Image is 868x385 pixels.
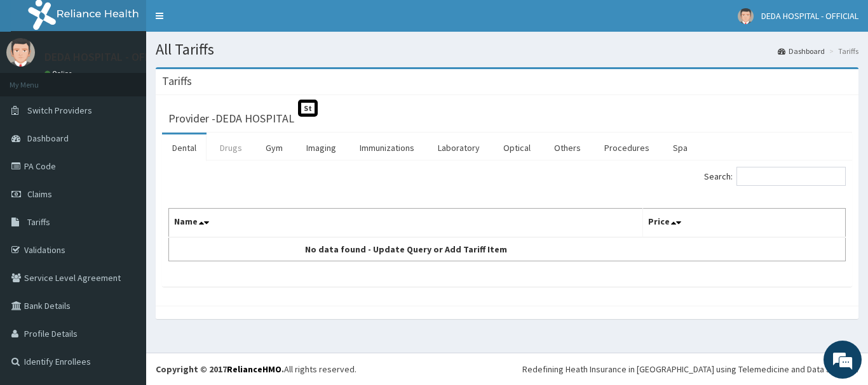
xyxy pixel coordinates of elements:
[66,71,214,88] div: Chat with us now
[227,363,281,375] a: RelianceHMO
[74,113,175,241] span: We're online!
[349,134,424,161] a: Immunizations
[594,134,660,161] a: Procedures
[428,134,490,161] a: Laboratory
[27,133,69,144] span: Dashboard
[27,216,50,228] span: Tariffs
[169,237,643,261] td: No data found - Update Query or Add Tariff Item
[168,113,294,124] h3: Provider - DEDA HOSPITAL
[6,38,35,67] img: User Image
[169,209,643,238] th: Name
[738,8,754,24] img: User Image
[208,6,239,37] div: Minimize live chat window
[704,167,846,186] label: Search:
[826,46,858,56] li: Tariffs
[522,363,858,375] div: Redefining Heath Insurance in [GEOGRAPHIC_DATA] using Telemedicine and Data Science!
[146,353,868,385] footer: All rights reserved.
[24,63,51,95] img: d_794563401_company_1708531726252_794563401
[642,209,846,238] th: Price
[210,134,252,161] a: Drugs
[44,51,175,63] p: DEDA HOSPITAL - OFFICIAL
[298,100,318,117] span: St
[6,253,242,297] textarea: Type your message and hit 'Enter'
[162,75,192,87] h3: Tariffs
[296,134,346,161] a: Imaging
[44,69,75,78] a: Online
[156,41,858,58] h1: All Tariffs
[255,134,293,161] a: Gym
[736,167,846,186] input: Search:
[156,363,284,375] strong: Copyright © 2017 .
[162,134,207,161] a: Dental
[27,188,52,200] span: Claims
[778,46,825,56] a: Dashboard
[663,134,698,161] a: Spa
[493,134,541,161] a: Optical
[544,134,591,161] a: Others
[27,105,92,116] span: Switch Providers
[761,10,858,22] span: DEDA HOSPITAL - OFFICIAL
